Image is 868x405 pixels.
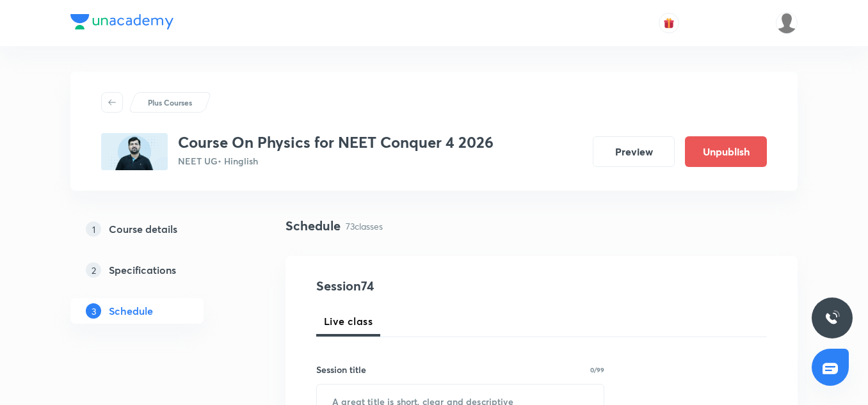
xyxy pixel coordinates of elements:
[316,276,550,296] h4: Session 74
[824,310,840,326] img: ttu
[590,367,604,373] p: 0/99
[109,221,177,237] h5: Course details
[148,97,192,108] p: Plus Courses
[86,221,101,237] p: 1
[285,216,341,235] h4: Schedule
[70,257,245,283] a: 2Specifications
[316,363,366,376] h6: Session title
[86,303,101,319] p: 3
[70,14,173,29] img: Company Logo
[70,216,245,242] a: 1Course details
[776,12,798,34] img: Arpit Srivastava
[178,154,494,168] p: NEET UG • Hinglish
[101,133,168,170] img: 172BCA89-A62D-45BA-95BD-7C103BFF6FDE_plus.png
[324,314,373,329] span: Live class
[86,262,101,278] p: 2
[109,262,176,278] h5: Specifications
[593,136,675,167] button: Preview
[685,136,767,167] button: Unpublish
[659,13,679,33] button: avatar
[70,14,173,33] a: Company Logo
[109,303,153,319] h5: Schedule
[346,219,383,233] p: 73 classes
[663,17,675,29] img: avatar
[178,133,494,152] h3: Course On Physics for NEET Conquer 4 2026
